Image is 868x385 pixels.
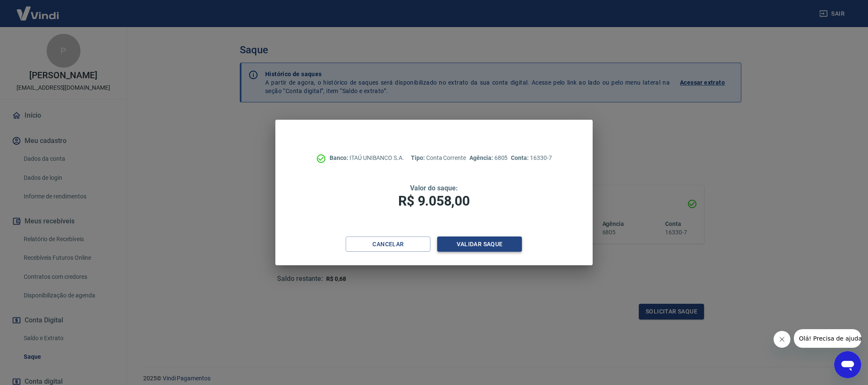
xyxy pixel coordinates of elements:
button: Cancelar [346,236,430,252]
span: R$ 9.058,00 [398,193,469,209]
span: Olá! Precisa de ajuda? [5,6,71,13]
span: Tipo: [411,154,426,161]
p: ITAÚ UNIBANCO S.A. [330,154,404,162]
span: Agência: [469,154,494,161]
p: 6805 [469,154,507,162]
span: Conta: [511,154,530,161]
iframe: Mensagem da empresa [794,329,861,348]
iframe: Botão para abrir a janela de mensagens [834,351,861,378]
button: Validar saque [437,236,522,252]
span: Banco: [330,154,349,161]
span: Valor do saque: [410,184,458,192]
p: 16330-7 [511,154,552,162]
iframe: Fechar mensagem [774,331,790,348]
p: Conta Corrente [411,154,466,162]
